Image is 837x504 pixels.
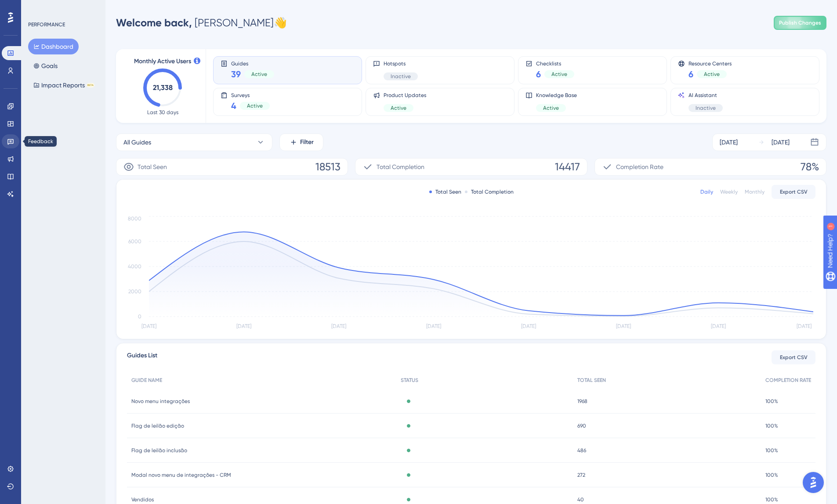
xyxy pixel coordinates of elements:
tspan: [DATE] [141,323,156,329]
span: 690 [577,422,586,429]
span: 6 [688,68,693,80]
tspan: [DATE] [711,323,726,329]
div: [PERSON_NAME] 👋 [116,16,287,30]
span: Welcome back, [116,16,192,29]
div: Total Seen [429,188,461,195]
span: Export CSV [780,354,808,361]
tspan: [DATE] [797,323,812,329]
span: 18513 [315,160,341,174]
span: Publish Changes [779,19,821,26]
span: 39 [231,68,241,80]
span: AI Assistant [688,92,723,99]
span: 100% [765,496,778,503]
span: 1968 [577,398,587,405]
span: All Guides [123,137,151,148]
tspan: 6000 [128,238,141,245]
span: Vendidos [131,496,154,503]
span: Active [247,102,263,109]
span: GUIDE NAME [131,377,162,384]
tspan: 2000 [128,288,141,295]
span: Active [551,71,567,78]
div: Monthly [745,188,765,195]
button: Filter [279,133,323,151]
tspan: 4000 [128,263,141,270]
span: Guides List [127,350,157,364]
span: 100% [765,422,778,429]
div: [DATE] [772,137,790,148]
span: Checklists [536,60,574,66]
tspan: [DATE] [236,323,251,329]
span: 486 [577,447,586,454]
span: 100% [765,398,778,405]
span: Export CSV [780,188,808,195]
span: Last 30 days [147,109,178,116]
text: 21,338 [153,83,173,92]
span: STATUS [401,377,418,384]
span: 100% [765,472,778,479]
span: Flag de leilão edição [131,422,184,429]
span: Need Help? [21,2,55,13]
div: BETA [87,83,94,87]
span: COMPLETION RATE [765,377,811,384]
span: Completion Rate [616,162,663,172]
button: Export CSV [772,350,815,364]
div: 1 [61,4,64,11]
iframe: UserGuiding AI Assistant Launcher [800,469,826,496]
span: Total Completion [377,162,424,172]
button: Dashboard [28,39,79,54]
span: 14417 [555,160,580,174]
tspan: [DATE] [331,323,346,329]
span: Guides [231,60,274,66]
span: Monthly Active Users [134,56,191,67]
span: 6 [536,68,541,80]
span: Product Updates [384,92,426,99]
span: 272 [577,472,585,479]
span: TOTAL SEEN [577,377,606,384]
span: Active [704,71,720,78]
tspan: 0 [138,313,141,320]
span: Inactive [696,104,716,112]
div: PERFORMANCE [28,21,65,28]
span: Surveys [231,92,270,98]
span: 78% [801,160,819,174]
span: Total Seen [138,162,167,172]
span: Active [391,104,406,112]
span: Hotspots [384,60,418,67]
tspan: 8000 [128,216,141,222]
span: Resource Centers [688,60,732,66]
div: [DATE] [720,137,738,148]
span: Novo menu integrações [131,398,190,405]
span: 40 [577,496,584,503]
span: Knowledge Base [536,92,577,99]
span: Modal novo menu de integrações - CRM [131,472,231,479]
span: Filter [300,137,314,148]
button: All Guides [116,133,272,151]
div: Daily [700,188,713,195]
button: Impact ReportsBETA [28,77,100,93]
span: 4 [231,100,236,112]
span: Active [251,71,267,78]
tspan: [DATE] [616,323,631,329]
span: Inactive [391,73,411,80]
tspan: [DATE] [426,323,441,329]
span: Active [543,104,559,112]
button: Export CSV [772,185,815,199]
span: 100% [765,447,778,454]
tspan: [DATE] [521,323,536,329]
button: Goals [28,58,63,74]
div: Total Completion [465,188,514,195]
button: Publish Changes [774,16,826,30]
div: Weekly [720,188,738,195]
span: Flag de leilão inclusão [131,447,187,454]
